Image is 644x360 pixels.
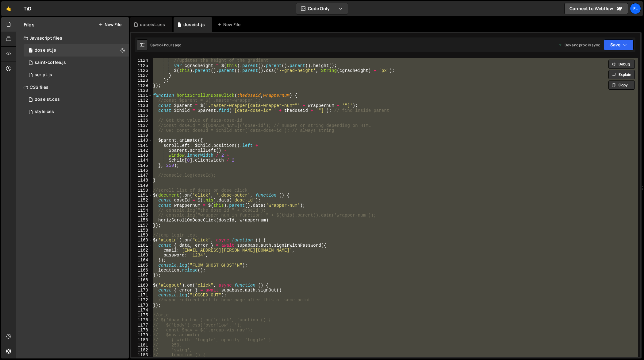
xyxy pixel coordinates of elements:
[131,118,152,123] div: 1136
[24,57,129,69] div: 4604/27020.js
[131,153,152,158] div: 1143
[131,253,152,258] div: 1163
[608,70,635,79] button: Explain
[35,72,52,78] div: script.js
[161,42,182,48] div: 4 hours ago
[131,283,152,288] div: 1169
[131,163,152,168] div: 1145
[131,113,152,118] div: 1135
[150,42,182,48] div: Saved
[35,60,66,65] div: saint-coffee.js
[29,49,33,53] span: 0
[217,22,243,28] div: New File
[131,98,152,103] div: 1132
[131,278,152,283] div: 1168
[131,243,152,248] div: 1161
[16,32,129,44] div: Javascript files
[131,78,152,83] div: 1128
[131,218,152,223] div: 1156
[131,293,152,298] div: 1171
[24,44,129,57] div: 4604/37981.js
[131,303,152,308] div: 1173
[564,3,628,14] a: Connect to Webflow
[24,5,31,12] div: TiD
[131,193,152,198] div: 1151
[131,273,152,278] div: 1167
[131,333,152,338] div: 1179
[131,183,152,188] div: 1149
[131,103,152,108] div: 1133
[24,93,129,106] div: 4604/42100.css
[16,81,129,93] div: CSS files
[131,328,152,333] div: 1178
[35,109,54,115] div: style.css
[131,343,152,348] div: 1181
[131,198,152,203] div: 1152
[131,158,152,163] div: 1144
[35,97,60,102] div: doseist.css
[131,353,152,358] div: 1183
[131,298,152,303] div: 1172
[131,318,152,323] div: 1176
[131,213,152,218] div: 1155
[131,348,152,353] div: 1182
[98,22,121,27] button: New File
[131,108,152,113] div: 1134
[131,128,152,133] div: 1138
[131,323,152,328] div: 1177
[24,106,129,118] div: 4604/25434.css
[183,22,205,28] div: doseist.js
[131,133,152,138] div: 1139
[131,148,152,153] div: 1142
[131,68,152,73] div: 1126
[131,233,152,238] div: 1159
[131,288,152,293] div: 1170
[131,88,152,93] div: 1130
[1,1,16,16] a: 🤙
[131,268,152,273] div: 1166
[131,248,152,253] div: 1162
[608,60,635,69] button: Debug
[630,3,641,14] a: Fl
[131,308,152,313] div: 1174
[131,338,152,342] div: 1180
[558,42,600,48] div: Dev and prod in sync
[131,263,152,268] div: 1165
[131,223,152,228] div: 1157
[131,208,152,213] div: 1154
[140,22,165,28] div: doseist.css
[131,258,152,263] div: 1164
[131,238,152,243] div: 1160
[24,21,35,28] h2: Files
[131,173,152,178] div: 1147
[131,203,152,208] div: 1153
[296,3,348,14] button: Code Only
[35,48,56,53] div: doseist.js
[131,58,152,63] div: 1124
[131,73,152,78] div: 1127
[131,83,152,88] div: 1129
[131,168,152,173] div: 1146
[24,69,129,81] div: 4604/24567.js
[131,138,152,143] div: 1140
[131,143,152,148] div: 1141
[131,93,152,98] div: 1131
[608,80,635,90] button: Copy
[131,178,152,183] div: 1148
[604,39,634,50] button: Save
[131,123,152,128] div: 1137
[131,63,152,68] div: 1125
[131,313,152,318] div: 1175
[131,228,152,233] div: 1158
[131,188,152,193] div: 1150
